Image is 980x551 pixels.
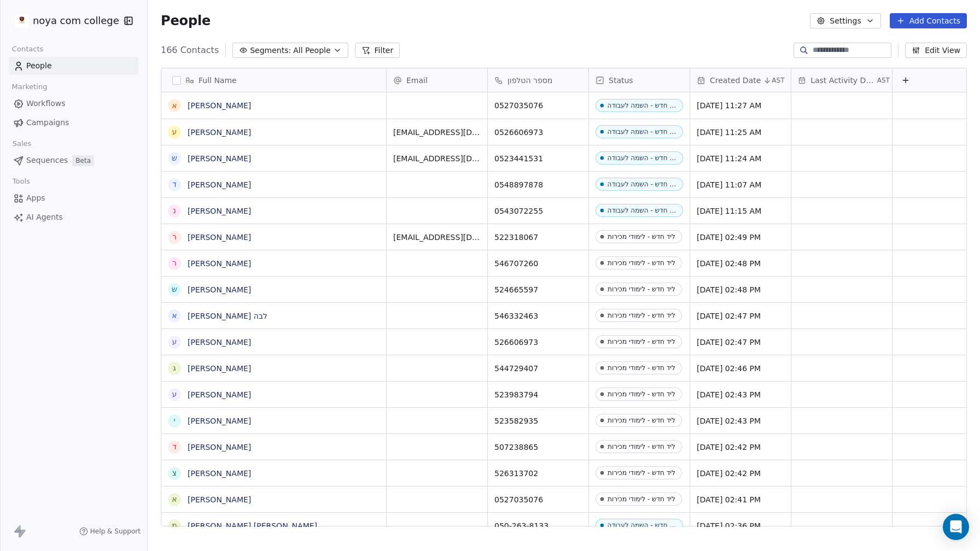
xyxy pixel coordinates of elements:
span: [DATE] 11:07 AM [697,179,784,190]
div: מספר הטלפון [488,68,588,92]
span: 526313702 [494,468,582,479]
div: ליד חדש - השמה לעבודה [608,207,676,214]
span: Created Date [710,75,761,86]
a: People [9,57,138,75]
span: [DATE] 11:15 AM [697,206,784,216]
span: Marketing [7,79,52,95]
a: [PERSON_NAME] [188,180,251,189]
span: Email [406,75,428,86]
span: [DATE] 02:47 PM [697,310,784,321]
a: [PERSON_NAME] [188,154,251,163]
a: Apps [9,189,138,207]
span: Help & Support [90,527,141,536]
div: ש [172,284,177,295]
a: [PERSON_NAME] [188,128,251,137]
div: י [173,415,175,426]
span: 544729407 [494,363,582,374]
span: Sales [8,136,36,152]
a: Campaigns [9,114,138,132]
div: ליד חדש - לימודי מכירות [608,259,675,267]
span: People [161,13,211,29]
span: [DATE] 02:41 PM [697,494,784,505]
span: [DATE] 02:47 PM [697,337,784,348]
div: ליד חדש - לימודי מכירות [608,233,675,241]
span: 0527035076 [494,494,582,505]
div: grid [387,92,967,527]
span: [DATE] 11:27 AM [697,100,784,111]
div: ליד חדש - השמה לעבודה [608,102,676,109]
span: Workflows [26,98,66,109]
span: Last Activity Date [810,75,875,86]
div: ליד חדש - השמה לעבודה [608,154,676,162]
span: AST [772,76,784,85]
a: [PERSON_NAME] [188,233,251,242]
div: ליד חדש - לימודי מכירות [608,443,675,450]
span: Tools [8,173,34,190]
div: ליד חדש - לימודי מכירות [608,469,675,477]
span: [DATE] 11:25 AM [697,127,784,138]
span: 0548897878 [494,179,582,190]
div: ע [172,336,177,348]
div: א [172,494,177,505]
span: [DATE] 02:49 PM [697,232,784,243]
a: [PERSON_NAME] [188,259,251,268]
div: ליד חדש - לימודי מכירות [608,285,675,293]
div: Last Activity DateAST [791,68,892,92]
div: ד [172,441,177,453]
a: [PERSON_NAME] לבה [188,312,267,320]
span: 0526606973 [494,127,582,138]
span: People [26,60,52,72]
div: ליד חדש - השמה לעבודה [608,521,676,529]
a: [PERSON_NAME] [188,364,251,373]
div: Open Intercom Messenger [943,514,969,540]
div: ליד חדש - לימודי מכירות [608,364,675,372]
div: ליד חדש - לימודי מכירות [608,417,675,424]
div: Email [387,68,487,92]
span: 0527035076 [494,100,582,111]
div: Created DateAST [690,68,791,92]
span: 546332463 [494,310,582,321]
div: ע [172,126,177,138]
a: [PERSON_NAME] [188,417,251,425]
a: [PERSON_NAME] [188,285,251,294]
div: ליד חדש - לימודי מכירות [608,495,675,503]
span: noya com college [33,14,119,28]
span: [DATE] 02:36 PM [697,520,784,531]
a: Help & Support [79,527,141,536]
span: 0523441531 [494,153,582,164]
span: 050-263-8133 [494,520,582,531]
div: ד [172,179,177,190]
span: [EMAIL_ADDRESS][DOMAIN_NAME] [393,232,481,243]
span: 546707260 [494,258,582,269]
button: Edit View [905,43,967,58]
a: [PERSON_NAME] [188,338,251,347]
a: [PERSON_NAME] [188,390,251,399]
span: AST [877,76,890,85]
span: Segments: [250,45,291,56]
span: [DATE] 02:48 PM [697,284,784,295]
div: צ [172,467,177,479]
a: AI Agents [9,208,138,226]
div: ליד חדש - לימודי מכירות [608,390,675,398]
button: Add Contacts [890,13,967,28]
span: Beta [72,155,94,166]
div: מ [172,520,177,531]
div: ש [172,153,177,164]
div: א [172,310,177,321]
div: grid [161,92,387,527]
span: Full Name [199,75,237,86]
a: [PERSON_NAME] [PERSON_NAME] [188,521,317,530]
a: Workflows [9,95,138,113]
span: 526606973 [494,337,582,348]
div: Status [589,68,690,92]
a: SequencesBeta [9,151,138,169]
span: [DATE] 02:43 PM [697,389,784,400]
div: ג [173,362,176,374]
div: Full Name [161,68,386,92]
span: Sequences [26,155,68,166]
div: ליד חדש - לימודי מכירות [608,312,675,319]
span: [DATE] 02:48 PM [697,258,784,269]
a: [PERSON_NAME] [188,495,251,504]
span: [DATE] 02:46 PM [697,363,784,374]
span: 507238865 [494,442,582,453]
